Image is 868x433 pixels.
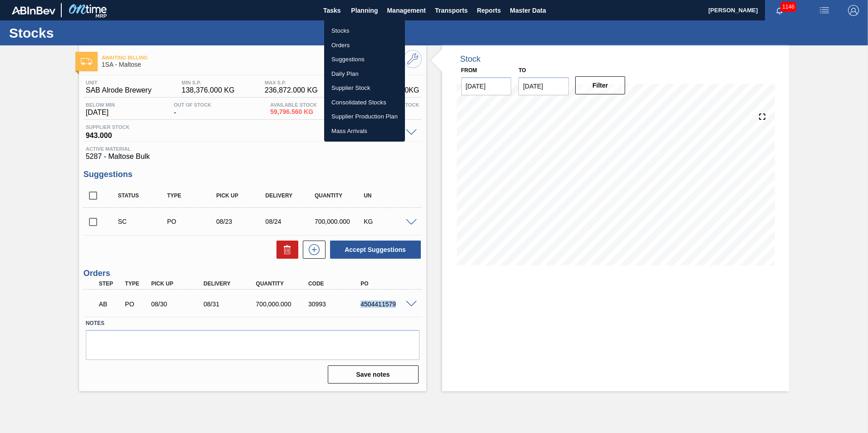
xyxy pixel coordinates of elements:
[324,81,405,95] a: Supplier Stock
[324,38,405,53] a: Orders
[324,52,405,67] a: Suggestions
[324,24,405,38] a: Stocks
[324,109,405,124] a: Supplier Production Plan
[324,124,405,138] a: Mass Arrivals
[324,67,405,81] a: Daily Plan
[324,95,405,110] a: Consolidated Stocks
